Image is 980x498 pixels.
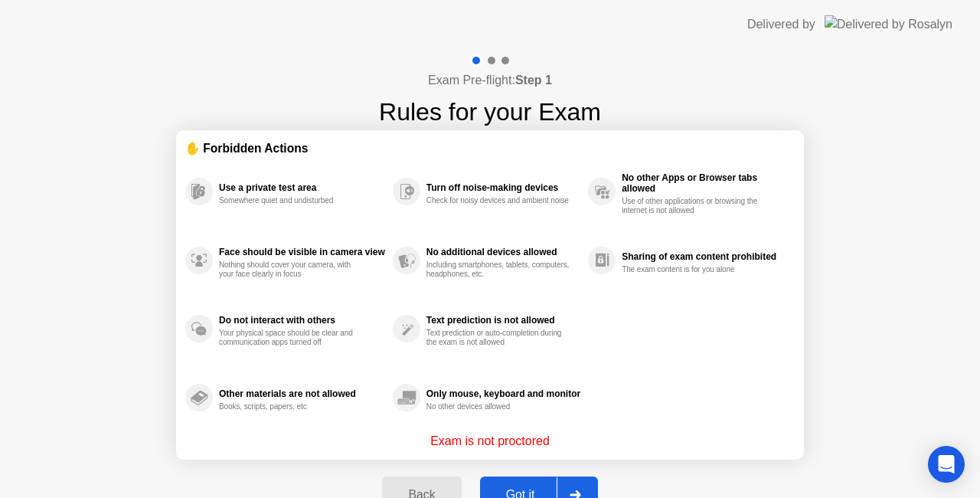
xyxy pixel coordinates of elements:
[426,247,580,257] div: No additional devices allowed
[185,139,795,157] div: ✋ Forbidden Actions
[622,172,787,194] div: No other Apps or Browser tabs allowed
[219,182,385,193] div: Use a private test area
[515,74,552,87] b: Step 1
[219,402,364,411] div: Books, scripts, papers, etc
[219,388,385,399] div: Other materials are not allowed
[747,15,815,34] div: Delivered by
[219,247,385,257] div: Face should be visible in camera view
[430,432,550,450] p: Exam is not proctored
[426,315,580,326] div: Text prediction is not allowed
[622,197,766,215] div: Use of other applications or browsing the internet is not allowed
[426,182,580,193] div: Turn off noise-making devices
[622,265,766,274] div: The exam content is for you alone
[928,446,965,483] div: Open Intercom Messenger
[219,315,385,326] div: Do not interact with others
[825,15,952,33] img: Delivered by Rosalyn
[426,329,571,347] div: Text prediction or auto-completion during the exam is not allowed
[426,402,571,411] div: No other devices allowed
[426,260,571,279] div: Including smartphones, tablets, computers, headphones, etc.
[428,71,552,90] h4: Exam Pre-flight:
[426,388,580,399] div: Only mouse, keyboard and monitor
[622,251,787,262] div: Sharing of exam content prohibited
[379,93,601,130] h1: Rules for your Exam
[426,196,571,205] div: Check for noisy devices and ambient noise
[219,329,364,347] div: Your physical space should be clear and communication apps turned off
[219,196,364,205] div: Somewhere quiet and undisturbed
[219,260,364,279] div: Nothing should cover your camera, with your face clearly in focus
